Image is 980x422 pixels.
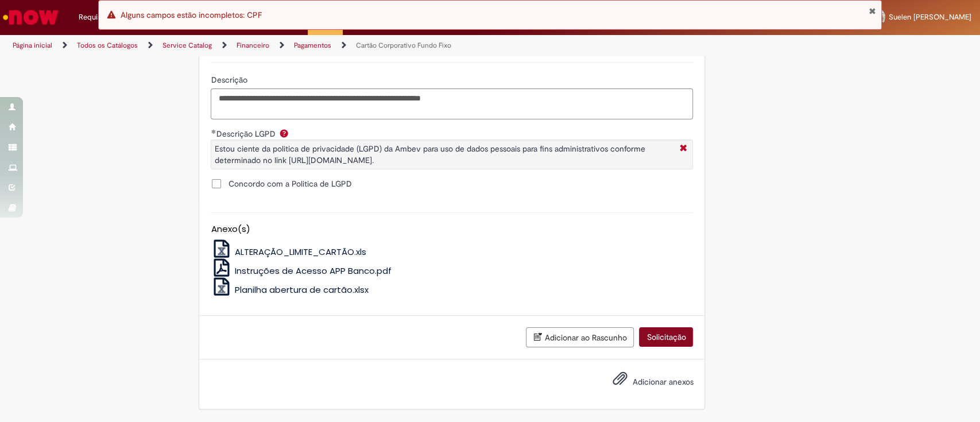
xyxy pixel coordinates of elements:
[235,246,366,258] span: ALTERAÇÃO_LIMITE_CARTÃO.xls
[13,41,52,50] a: Página inicial
[162,41,212,50] a: Service Catalog
[235,265,392,277] span: Instruções de Acesso APP Banco.pdf
[211,129,216,134] span: Obrigatório Preenchido
[639,327,693,347] button: Solicitação
[211,246,366,258] a: ALTERAÇÃO_LIMITE_CARTÃO.xls
[526,327,634,347] button: Adicionar ao Rascunho
[676,143,690,155] i: Fechar More information Por question_label_descricao_lgpd
[121,10,262,20] span: Alguns campos estão incompletos: CPF
[9,35,645,56] ul: Trilhas de página
[228,178,351,189] span: Concordo com a Politica de LGPD
[211,75,249,85] span: Descrição
[211,284,369,296] a: Planilha abertura de cartão.xlsx
[609,368,630,394] button: Adicionar anexos
[237,41,269,50] a: Financeiro
[1,6,60,29] img: ServiceNow
[211,88,693,119] textarea: Descrição
[868,6,876,16] button: Fechar Notificação
[77,41,138,50] a: Todos os Catálogos
[356,41,451,50] a: Cartão Corporativo Fundo Fixo
[211,265,392,277] a: Instruções de Acesso APP Banco.pdf
[277,129,291,138] span: Ajuda para Descrição LGPD
[214,144,645,165] span: Estou ciente da politica de privacidade (LGPD) da Ambev para uso de dados pessoais para fins admi...
[216,129,277,139] span: Descrição LGPD
[79,11,119,23] span: Requisições
[211,224,693,234] h5: Anexo(s)
[889,12,971,22] span: Suelen [PERSON_NAME]
[235,284,369,296] span: Planilha abertura de cartão.xlsx
[632,377,693,387] span: Adicionar anexos
[294,41,331,50] a: Pagamentos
